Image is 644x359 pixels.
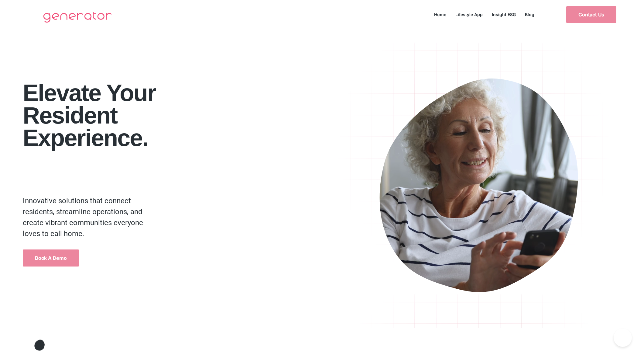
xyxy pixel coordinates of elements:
h1: Elevate your Resident Experience. [23,82,330,149]
span: Contact Us [578,12,604,17]
a: Home [430,10,451,19]
iframe: Toggle Customer Support [614,329,632,347]
a: Lifestyle App [451,10,487,19]
nav: Menu [430,10,539,19]
a: Contact Us [566,6,616,23]
a: Insight ESG [487,10,520,19]
p: Innovative solutions that connect residents, streamline operations, and create vibrant communitie... [23,195,152,239]
span: Book a Demo [35,256,67,260]
a: Blog [520,10,539,19]
a: Book a Demo [23,249,79,267]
